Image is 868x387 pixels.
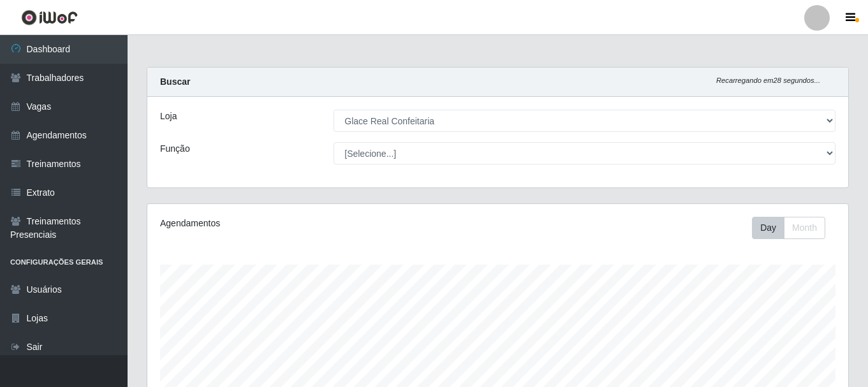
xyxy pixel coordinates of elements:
[784,217,825,239] button: Month
[21,10,78,26] img: CoreUI Logo
[160,110,177,123] label: Loja
[752,217,825,239] div: First group
[752,217,835,239] div: Toolbar with button groups
[160,142,190,156] label: Função
[752,217,784,239] button: Day
[716,77,820,84] i: Recarregando em 28 segundos...
[160,217,430,230] div: Agendamentos
[160,77,190,87] strong: Buscar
